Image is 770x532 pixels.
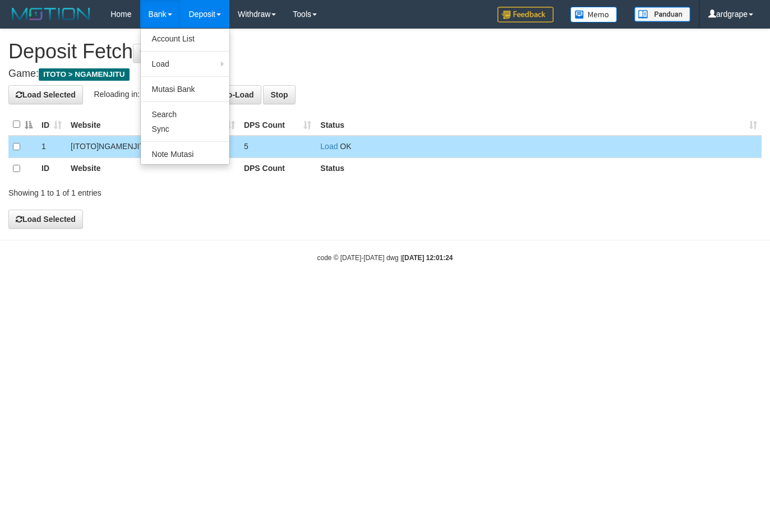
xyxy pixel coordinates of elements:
[141,57,229,71] a: Load
[497,7,554,22] img: Feedback.jpg
[244,142,248,151] span: 5
[320,142,338,151] a: Load
[37,114,66,136] th: ID: activate to sort column ascending
[141,122,229,136] a: Sync
[8,85,83,104] button: Load Selected
[8,40,762,63] h1: Deposit Fetch
[39,68,130,81] span: ITOTO > NGAMENJITU
[402,254,453,262] strong: [DATE] 12:01:24
[141,147,229,161] a: Note Mutasi
[66,114,239,136] th: Website: activate to sort column ascending
[316,158,762,179] th: Status
[141,31,229,46] a: Account List
[8,183,312,198] div: Showing 1 to 1 of 1 entries
[37,158,66,179] th: ID
[141,82,229,96] a: Mutasi Bank
[263,85,295,104] button: Stop
[316,114,762,136] th: Status: activate to sort column ascending
[8,68,762,80] h4: Game:
[239,158,316,179] th: DPS Count
[8,6,94,22] img: MOTION_logo.png
[8,210,83,229] button: Load Selected
[317,254,453,262] small: code © [DATE]-[DATE] dwg |
[94,89,172,98] span: Reloading in: 00:00:07
[570,7,617,22] img: Button%20Memo.svg
[66,136,239,158] td: [ITOTO] NGAMENJITU
[634,7,690,22] img: panduan.png
[141,107,229,122] a: Search
[239,114,316,136] th: DPS Count: activate to sort column ascending
[37,136,66,158] td: 1
[340,142,351,151] span: OK
[66,158,239,179] th: Website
